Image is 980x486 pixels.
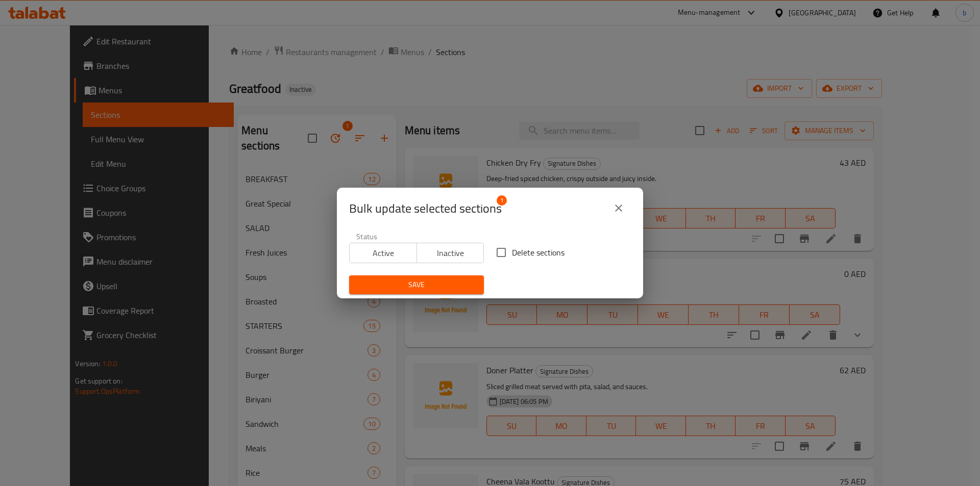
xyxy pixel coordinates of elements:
button: Active [349,243,417,263]
button: Save [349,275,484,294]
button: Inactive [416,243,484,263]
span: Selected section count [349,200,502,217]
span: Delete sections [512,246,565,259]
span: Inactive [421,246,480,261]
span: 1 [497,195,507,206]
button: close [606,196,631,220]
span: Active [354,246,413,261]
span: Save [357,278,476,291]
